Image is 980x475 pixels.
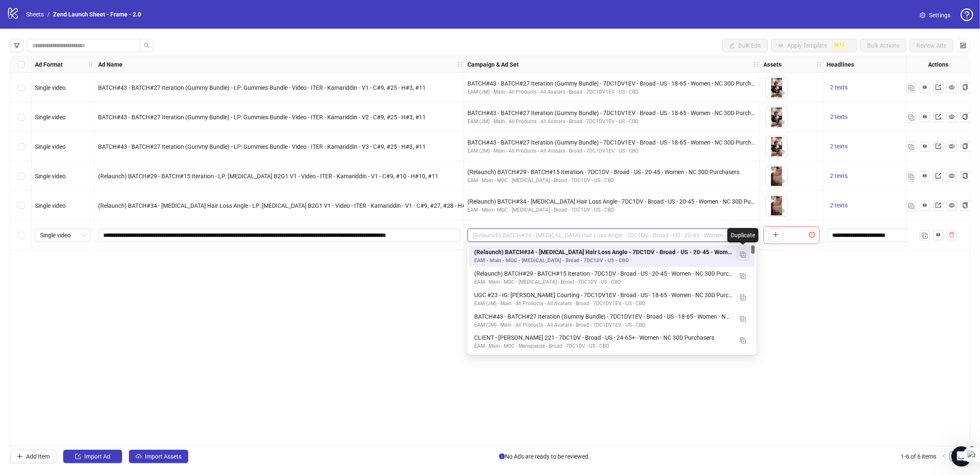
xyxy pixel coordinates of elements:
button: Duplicate [906,83,916,93]
span: copy [962,202,968,208]
button: Duplicate [920,230,930,240]
strong: Campaign & Ad Set [467,60,519,69]
a: Zend Launch Sheet - Frame - 2.0 [51,10,143,19]
button: 2 texts [827,142,851,152]
li: 1-6 of 6 items [901,451,936,462]
span: 2 texts [830,202,848,209]
span: Single video [40,229,86,242]
span: Single video [35,143,66,150]
span: left [942,454,947,459]
span: question-circle [961,8,973,21]
button: Preview [777,206,787,216]
button: Duplicate [736,312,750,325]
div: EAM - Main - MGC - [MEDICAL_DATA] - Broad - 7DC1DV - US - CBO [474,278,733,286]
div: BATCH#43 - BATCH#27 Iteration (Gummy Bundle) - 7DC1DV1EV - Broad - US - 18-65 - Women - NC 30D Pu... [469,310,755,331]
div: (Relaunch) BATCH#29 - BATCH#15 Iteration - 7DC1DV - Broad - US - 20-45 - Women - NC 30D Purchasers [469,267,755,288]
span: Single video [35,173,66,180]
span: holder [816,62,822,67]
span: setting [920,12,926,18]
span: delete [949,232,955,238]
div: (Relaunch) BATCH#29 - BATCH#15 Iteration - 7DC1DV - Broad - US - 20-45 - Women - NC 30D Purchasers [474,269,733,278]
button: Preview [777,177,787,187]
button: Bulk Edit [722,39,768,52]
span: 2 texts [830,143,848,150]
div: EAM - Main - MGC - [MEDICAL_DATA] - Broad - 7DC1DV - US - CBO [467,206,756,214]
img: Duplicate [908,203,914,209]
span: (Relaunch) BATCH#29 - BATCH#15 Iteration - LP: [MEDICAL_DATA] B2G1 V1 - Video - ITER - Kamariddin... [98,173,438,180]
button: Add [769,228,782,242]
span: holder [93,62,99,67]
div: Select row 5 [11,191,32,220]
div: (Relaunch) BATCH#34 - [MEDICAL_DATA] Hair Loss Angle - 7DC1DV - Broad - US - 20-45 - Women - NC 3... [474,247,733,257]
img: Asset 1 [766,166,787,187]
span: export [935,202,941,208]
a: Settings [913,8,957,22]
div: (Relaunch) BATCH#29 - BATCH#15 Iteration - 7DC1DV - Broad - US - 20-45 - Women - NC 30D Purchasers [467,167,756,177]
img: Asset 1 [766,195,787,216]
span: plus [773,232,779,238]
span: holder [822,62,828,67]
img: Asset 1 [766,77,787,98]
div: Select row 6 [11,220,32,250]
div: EAM (JM) - Main - All Products - All Avatars - Broad - 7DC1DV1EV - US - CBO [467,118,756,126]
span: Import Assets [145,453,182,460]
strong: Ad Format [35,60,63,69]
span: copy [962,173,968,179]
span: eye [949,202,955,208]
span: copy [962,114,968,120]
button: Review Ads [910,39,953,52]
span: eye [779,208,785,214]
span: holder [759,62,765,67]
span: eye [779,90,785,96]
span: 2 texts [830,113,848,120]
div: Edit values [827,228,946,242]
iframe: Intercom live chat [951,446,972,467]
span: Import Ad [84,453,110,460]
img: Duplicate [740,316,746,322]
div: Select row 1 [11,73,32,102]
button: Apply TemplateBETA [771,39,857,52]
span: holder [463,62,469,67]
li: / [47,10,50,19]
div: UGC #23 - IG: Gretchen Courting - 7DC1DV1EV - Broad - US - 18-65 - Women - NC 30D Purchasers [469,288,755,310]
div: Resize Ad Format column [92,56,94,72]
div: EAM (JM) - Main - All Products - All Avatars - Broad - 7DC1DV1EV - US - CBO [474,321,733,329]
div: EAM - Main - MGC - [MEDICAL_DATA] - Broad - 7DC1DV - US - CBO [474,257,733,265]
span: eye [949,173,955,179]
span: control [960,43,966,48]
span: info-circle [499,454,505,459]
span: Add Item [26,453,50,460]
div: UGC #23 - IG: [PERSON_NAME] Courting - 7DC1DV1EV - Broad - US - 18-65 - Women - NC 30D Purchasers [474,290,733,300]
div: Select row 4 [11,161,32,191]
div: Select all rows [11,56,32,73]
span: BATCH#43 - BATCH#27 Iteration (Gummy Bundle) - LP: Gummies Bundle - Video - ITER - Kamariddin - V... [98,143,426,150]
span: Single video [35,84,66,91]
button: Import Assets [129,450,188,463]
span: export [935,143,941,149]
span: 1 [969,446,975,453]
span: No Ads are ready to be reviewed. [499,452,590,461]
span: export [935,84,941,90]
a: Sheets [24,10,45,19]
li: 1 [950,451,960,462]
span: filter [14,43,20,48]
button: Duplicate [906,142,916,152]
span: import [75,454,81,459]
img: Duplicate [908,144,914,150]
button: Duplicate [736,333,750,346]
strong: Ad Name [98,60,123,69]
span: exclamation-circle [809,232,817,238]
span: copy [962,84,968,90]
div: BATCH#43 - BATCH#27 Iteration (Gummy Bundle) - 7DC1DV1EV - Broad - US - 18-65 - Women - NC 30D Pu... [467,138,756,147]
span: export [935,173,941,179]
div: Resize Campaign & Ad Set column [758,56,760,72]
span: eye [779,119,785,125]
div: BATCH#43 - BATCH#27 Iteration (Gummy Bundle) - 7DC1DV1EV - Broad - US - 18-65 - Women - NC 30D Pu... [467,108,756,118]
button: left [940,451,950,462]
button: Duplicate [906,171,916,181]
img: Asset 1 [766,107,787,128]
span: 2 texts [830,172,848,179]
img: Duplicate [740,252,746,258]
div: BATCH#43 - BATCH#27 Iteration (Gummy Bundle) - 7DC1DV1EV - Broad - US - 18-65 - Women - NC 30D Pu... [467,79,756,88]
div: EAM - Main - MGC - Menopause - Broad - 7DC1DV - US - CBO [474,342,733,350]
